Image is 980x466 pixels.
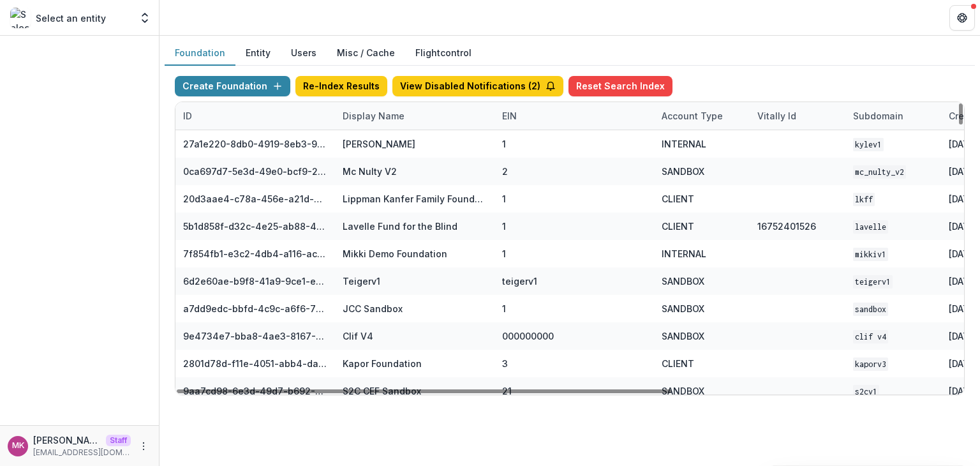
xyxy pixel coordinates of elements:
[335,109,412,123] div: Display Name
[343,274,380,288] div: Teigerv1
[853,275,893,289] code: teigerv1
[662,165,704,178] div: SANDBOX
[502,192,506,206] div: 1
[183,165,327,178] div: 0ca697d7-5e3d-49e0-bcf9-217f69e92d71
[335,102,494,130] div: Display Name
[327,41,405,66] button: Misc / Cache
[33,447,131,458] p: [EMAIL_ADDRESS][DOMAIN_NAME]
[343,302,403,315] div: JCC Sandbox
[415,46,471,59] a: Flightcontrol
[662,220,694,233] div: CLIENT
[106,435,131,446] p: Staff
[502,137,506,151] div: 1
[750,102,845,130] div: Vitally Id
[183,274,327,288] div: 6d2e60ae-b9f8-41a9-9ce1-e608d0f20ec5
[502,302,506,315] div: 1
[33,433,101,447] p: [PERSON_NAME]
[183,329,327,343] div: 9e4734e7-bba8-4ae3-8167-95d86cec7b4b
[343,165,397,178] div: Mc Nulty V2
[494,102,654,130] div: EIN
[343,192,487,206] div: Lippman Kanfer Family Foundation
[235,41,281,66] button: Entity
[183,220,327,233] div: 5b1d858f-d32c-4e25-ab88-434536713791
[281,41,327,66] button: Users
[175,76,290,96] button: Create Foundation
[502,165,508,178] div: 2
[502,274,537,288] div: teigerv1
[757,220,816,233] div: 16752401526
[343,247,447,260] div: Mikki Demo Foundation
[654,109,731,123] div: Account Type
[662,192,694,206] div: CLIENT
[343,137,415,151] div: [PERSON_NAME]
[654,102,750,130] div: Account Type
[853,357,888,371] code: kaporv3
[502,329,554,343] div: 000000000
[845,102,941,130] div: Subdomain
[502,384,512,398] div: 21
[136,439,151,454] button: More
[295,76,387,96] button: Re-Index Results
[662,302,704,315] div: SANDBOX
[12,442,24,450] div: Mahesh Kumar
[949,5,975,31] button: Get Help
[183,192,327,206] div: 20d3aae4-c78a-456e-a21d-91c97a6a725f
[853,248,888,261] code: mikkiv1
[568,76,672,96] button: Reset Search Index
[853,330,888,343] code: Clif V4
[343,220,457,233] div: Lavelle Fund for the Blind
[183,357,327,370] div: 2801d78d-f11e-4051-abb4-dab00da98882
[175,102,335,130] div: ID
[845,109,911,123] div: Subdomain
[136,5,154,31] button: Open entity switcher
[662,357,694,370] div: CLIENT
[853,303,888,316] code: sandbox
[853,165,906,179] code: mc_nulty_v2
[662,274,704,288] div: SANDBOX
[502,220,506,233] div: 1
[853,220,888,234] code: lavelle
[343,357,422,370] div: Kapor Foundation
[36,11,106,25] p: Select an entity
[183,137,327,151] div: 27a1e220-8db0-4919-8eb3-9f29ee33f7b0
[165,41,235,66] button: Foundation
[853,138,884,151] code: kylev1
[392,76,563,96] button: View Disabled Notifications (2)
[343,384,421,398] div: S2C CEF Sandbox
[662,247,706,260] div: INTERNAL
[750,109,804,123] div: Vitally Id
[10,8,31,28] img: Select an entity
[662,384,704,398] div: SANDBOX
[662,137,706,151] div: INTERNAL
[183,247,327,260] div: 7f854fb1-e3c2-4db4-a116-aca576521abc
[502,247,506,260] div: 1
[853,385,879,398] code: s2cv1
[494,109,524,123] div: EIN
[183,302,327,315] div: a7dd9edc-bbfd-4c9c-a6f6-76d0743bf1cd
[183,384,327,398] div: 9aa7cd98-6e3d-49d7-b692-3e5f3d1facd4
[175,109,200,123] div: ID
[853,193,875,206] code: lkff
[343,329,373,343] div: Clif V4
[502,357,508,370] div: 3
[662,329,704,343] div: SANDBOX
